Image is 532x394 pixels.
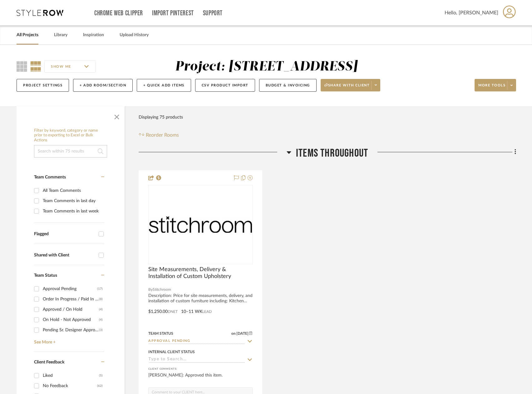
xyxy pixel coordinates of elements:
div: [PERSON_NAME]: Approved this item. [148,372,253,385]
div: (8) [99,294,103,304]
div: Project: [STREET_ADDRESS] [175,60,357,73]
a: Inspiration [83,31,104,39]
span: on [231,332,236,335]
div: Shared with Client [34,253,96,258]
span: By [148,287,153,293]
button: More tools [475,79,516,91]
span: Stitchroom [153,287,171,293]
div: (3) [99,325,103,335]
button: Budget & Invoicing [259,79,317,92]
div: (17) [97,284,103,294]
button: Reorder Rooms [139,131,179,139]
div: Flagged [34,231,96,237]
span: [DATE] [236,331,249,336]
span: Team Status [34,273,57,278]
div: Liked [43,371,99,381]
a: Upload History [120,31,149,39]
span: Client Feedback [34,360,64,364]
div: (4) [99,315,103,325]
button: Project Settings [17,79,69,92]
input: Type to Search… [148,338,245,344]
a: Support [203,11,223,16]
input: Search within 75 results [34,145,107,158]
button: + Add Room/Section [73,79,133,92]
button: Share with client [321,79,381,91]
span: Hello, [PERSON_NAME] [445,9,498,17]
img: Site Measurements, Delivery & Installation of Custom Upholstery [149,216,252,233]
div: On Hold - Not Approved [43,315,99,325]
div: All Team Comments [43,186,103,196]
span: Reorder Rooms [146,131,179,139]
div: Displaying 75 products [139,111,183,124]
button: + Quick Add Items [137,79,191,92]
div: (4) [99,304,103,314]
input: Type to Search… [148,357,245,363]
a: Library [54,31,67,39]
div: (5) [99,371,103,381]
div: Internal Client Status [148,349,195,355]
div: Team Comments in last week [43,206,103,216]
div: Team Status [148,331,173,336]
button: Close [111,109,123,122]
a: Chrome Web Clipper [94,11,143,16]
span: Site Measurements, Delivery & Installation of Custom Upholstery [148,266,253,280]
a: Import Pinterest [152,11,194,16]
div: Pending Sr. Designer Approval [43,325,99,335]
a: See More + [32,335,104,345]
div: Team Comments in last day [43,196,103,206]
div: Approval Pending [43,284,97,294]
span: Items Throughout [296,147,368,160]
h6: Filter by keyword, category or name prior to exporting to Excel or Bulk Actions [34,128,107,143]
a: All Projects [17,31,38,39]
div: Approved / On Hold [43,304,99,314]
span: Team Comments [34,175,66,179]
div: No Feedback [43,381,97,391]
span: More tools [478,83,505,92]
div: Order In Progress / Paid In Full w/ Freight, No Balance due [43,294,99,304]
span: Share with client [324,83,370,92]
div: (62) [97,381,103,391]
button: CSV Product Import [195,79,255,92]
